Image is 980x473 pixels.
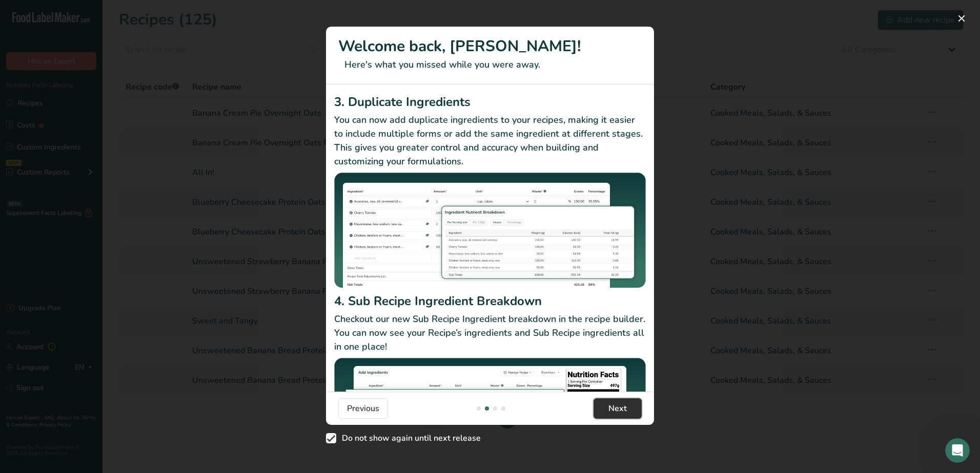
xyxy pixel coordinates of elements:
[334,113,646,168] p: You can now add duplicate ingredients to your recipes, making it easier to include multiple forms...
[338,58,642,72] p: Here's what you missed while you were away.
[336,433,481,443] span: Do not show again until next release
[334,312,646,354] p: Checkout our new Sub Recipe Ingredient breakdown in the recipe builder. You can now see your Reci...
[334,93,646,111] h2: 3. Duplicate Ingredients
[334,173,646,289] img: Duplicate Ingredients
[347,402,379,415] span: Previous
[338,35,642,58] h1: Welcome back, [PERSON_NAME]!
[608,402,627,415] span: Next
[334,292,646,310] h2: 4. Sub Recipe Ingredient Breakdown
[594,398,642,419] button: Next
[338,398,388,419] button: Previous
[945,438,970,463] iframe: Intercom live chat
